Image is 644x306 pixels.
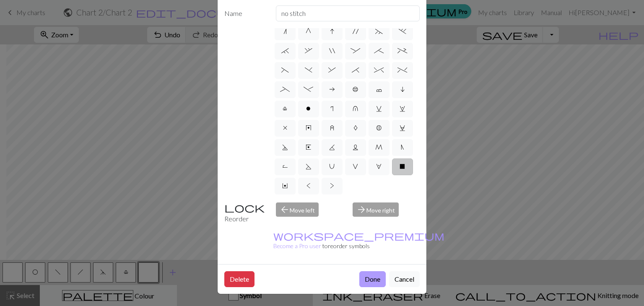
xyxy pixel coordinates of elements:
span: z [330,124,334,131]
span: D [282,144,288,150]
span: M [375,144,382,150]
span: _ [280,86,290,93]
span: S [306,163,312,170]
span: : [351,47,360,54]
span: b [353,86,358,93]
span: C [400,124,405,131]
span: c [376,86,382,93]
span: ) [305,67,312,73]
button: Cancel [389,271,420,287]
span: ^ [374,67,384,73]
span: A [353,124,358,131]
span: - [304,86,313,93]
span: x [283,124,287,131]
span: . [399,28,406,35]
span: I [330,28,334,35]
span: o [306,105,311,112]
div: Reorder [219,202,271,224]
span: < [306,182,311,189]
span: ' [353,28,358,35]
span: ; [374,47,384,54]
span: " [329,47,335,54]
span: G [306,28,311,35]
span: W [376,163,382,170]
span: n [283,28,287,35]
span: a [329,86,335,93]
button: Delete [224,271,254,287]
span: N [401,144,404,150]
span: l [283,105,287,112]
button: Done [359,271,386,287]
span: R [282,163,288,170]
span: y [306,124,312,131]
span: E [306,144,311,150]
a: Become a Pro user [273,232,444,249]
span: & [328,67,336,73]
span: U [329,163,335,170]
span: + [397,47,407,54]
label: Name [219,5,271,21]
span: Y [282,182,288,189]
span: K [329,144,335,150]
span: i [400,86,405,93]
span: u [353,105,358,112]
span: ( [281,67,289,73]
span: L [353,144,358,150]
span: > [330,182,334,189]
span: V [353,163,358,170]
span: r [330,105,333,112]
span: v [376,105,382,112]
span: X [400,163,405,170]
span: ` [281,47,289,54]
span: ~ [375,28,383,35]
span: , [305,47,312,54]
span: B [376,124,382,131]
span: w [400,105,405,112]
span: workspace_premium [273,230,444,241]
span: % [397,67,407,73]
small: to reorder symbols [273,232,444,249]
